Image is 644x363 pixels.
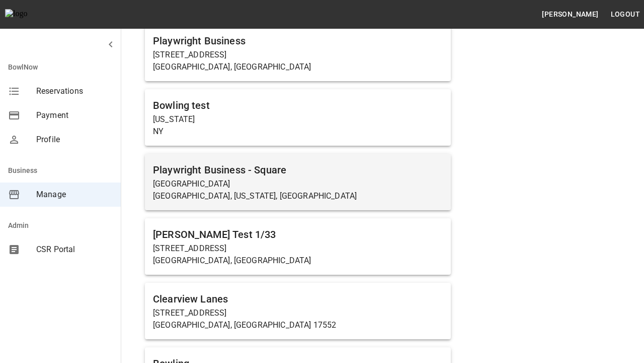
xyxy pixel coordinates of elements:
[607,5,644,24] button: Logout
[5,9,60,19] img: logo
[153,126,443,138] p: NY
[153,49,443,61] p: [STREET_ADDRESS]
[36,244,113,256] span: CSR Portal
[538,5,602,24] button: [PERSON_NAME]
[153,226,443,243] h6: [PERSON_NAME] Test 1/33
[153,97,443,113] h6: Bowling test
[153,61,443,73] p: [GEOGRAPHIC_DATA], [GEOGRAPHIC_DATA]
[153,190,443,202] p: [GEOGRAPHIC_DATA], [US_STATE], [GEOGRAPHIC_DATA]
[153,33,443,49] h6: Playwright Business
[153,243,443,255] p: [STREET_ADDRESS]
[36,109,113,122] span: Payment
[153,162,443,178] h6: Playwright Business - Square
[36,189,113,201] span: Manage
[153,178,443,190] p: [GEOGRAPHIC_DATA]
[153,307,443,319] p: [STREET_ADDRESS]
[36,134,113,146] span: Profile
[153,291,443,307] h6: Clearview Lanes
[36,85,113,97] span: Reservations
[153,113,443,126] p: [US_STATE]
[153,255,443,267] p: [GEOGRAPHIC_DATA], [GEOGRAPHIC_DATA]
[153,319,443,331] p: [GEOGRAPHIC_DATA], [GEOGRAPHIC_DATA] 17552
